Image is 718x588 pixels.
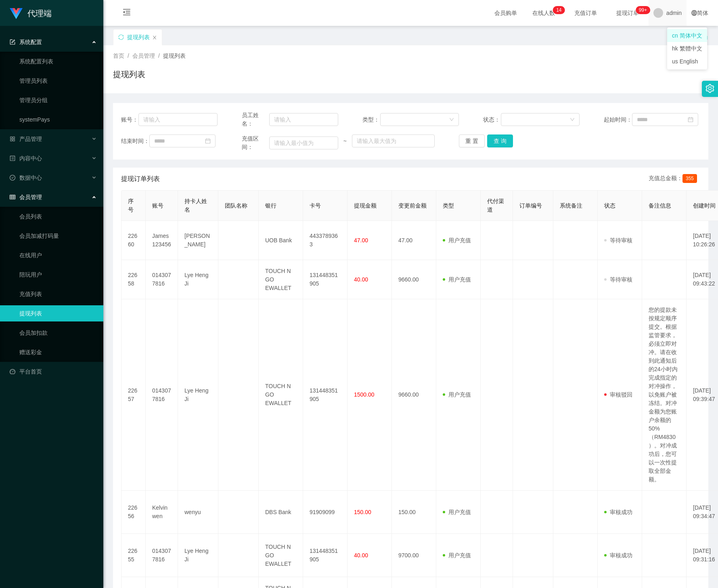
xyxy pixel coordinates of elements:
[138,113,218,126] input: 请输入
[146,260,178,299] td: 0143077816
[10,363,97,380] a: 图标: dashboard平台首页
[10,10,52,16] a: 代理端
[152,202,163,209] span: 账号
[269,113,338,126] input: 请输入
[10,175,15,181] i: 图标: check-circle-o
[178,260,218,299] td: Lye Heng Ji
[10,174,42,181] span: 数据中心
[649,174,700,184] div: 充值总金额：
[560,202,582,209] span: 系统备注
[121,534,146,577] td: 22655
[604,276,632,283] span: 等待审核
[604,552,632,559] span: 审核成功
[354,509,371,515] span: 150.00
[443,509,471,515] span: 用户充值
[310,202,321,209] span: 卡号
[354,552,368,559] span: 40.00
[121,115,138,124] span: 账号：
[487,198,504,213] span: 代付渠道
[121,491,146,534] td: 22656
[691,10,697,16] i: 图标: global
[604,202,615,209] span: 状态
[259,534,303,577] td: TOUCH N GO EWALLET
[259,221,303,260] td: UOB Bank
[128,52,129,59] span: /
[483,115,501,124] span: 状态：
[259,491,303,534] td: DBS Bank
[354,237,368,244] span: 47.00
[559,6,562,14] p: 4
[259,299,303,491] td: TOUCH N GO EWALLET
[705,84,714,93] i: 图标: setting
[443,391,471,398] span: 用户充值
[10,136,15,142] i: 图标: appstore-o
[528,10,559,16] span: 在线人数
[693,202,716,209] span: 创建时间
[19,325,97,341] a: 会员加扣款
[556,6,559,14] p: 1
[19,73,97,89] a: 管理员列表
[443,237,471,244] span: 用户充值
[178,534,218,577] td: Lye Heng Ji
[10,136,42,142] span: 产品管理
[519,202,542,209] span: 订单编号
[604,509,632,515] span: 审核成功
[682,174,697,183] span: 355
[303,260,347,299] td: 131448351905
[19,111,97,128] a: systemPays
[113,52,124,59] span: 首页
[392,221,436,260] td: 47.00
[570,10,601,16] span: 充值订单
[19,228,97,244] a: 会员加减打码量
[152,35,157,40] i: 图标: close
[19,344,97,360] a: 赠送彩金
[443,552,471,559] span: 用户充值
[178,221,218,260] td: [PERSON_NAME]
[158,52,160,59] span: /
[392,491,436,534] td: 150.00
[127,29,150,45] div: 提现列表
[225,202,247,209] span: 团队名称
[10,39,15,45] i: 图标: form
[392,260,436,299] td: 9660.00
[242,134,269,151] span: 充值区间：
[121,260,146,299] td: 22658
[121,221,146,260] td: 22660
[242,111,269,128] span: 员工姓名：
[113,68,145,80] h1: 提现列表
[265,202,276,209] span: 银行
[128,198,134,213] span: 序号
[443,276,471,283] span: 用户充值
[10,155,42,162] span: 内容中心
[19,53,97,69] a: 系统配置列表
[10,8,23,19] img: logo.9652507e.png
[642,299,687,491] td: 您的提款未按规定顺序提交。根据监管要求，必须立即对冲。请在收到此通知后的24小时内完成指定的对冲操作，以免账户被冻结。对冲金额为您账户余额的50%（RM4830）。对冲成功后，您可以一次性提取全...
[604,391,632,398] span: 审核驳回
[132,52,155,59] span: 会员管理
[303,221,347,260] td: 4433789363
[354,276,368,283] span: 40.00
[184,198,207,213] span: 持卡人姓名
[303,299,347,491] td: 131448351905
[19,267,97,283] a: 陪玩用户
[19,92,97,108] a: 管理员分组
[121,174,160,184] span: 提现订单列表
[604,115,632,124] span: 起始时间：
[338,137,352,145] span: ~
[443,202,454,209] span: 类型
[146,299,178,491] td: 0143077816
[10,39,42,45] span: 系统配置
[10,194,42,200] span: 会员管理
[459,134,485,147] button: 重 置
[362,115,380,124] span: 类型：
[667,29,707,42] li: cn 简体中文
[121,299,146,491] td: 22657
[553,6,565,14] sup: 14
[113,0,140,26] i: 图标: menu-fold
[392,534,436,577] td: 9700.00
[19,208,97,225] a: 会员列表
[398,202,427,209] span: 变更前金额
[19,286,97,302] a: 充值列表
[688,117,693,122] i: 图标: calendar
[636,6,650,14] sup: 1175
